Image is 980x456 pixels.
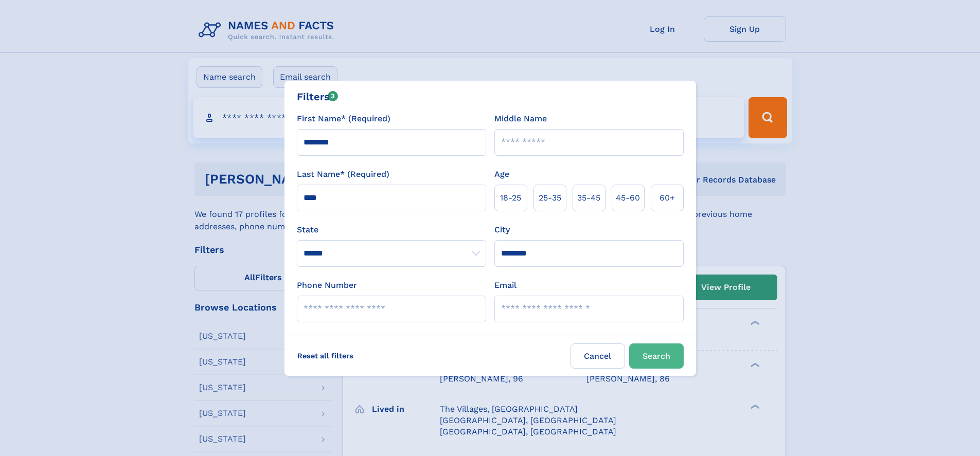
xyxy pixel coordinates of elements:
[494,168,509,180] label: Age
[616,192,640,204] span: 45‑60
[494,224,510,236] label: City
[660,192,675,204] span: 60+
[297,224,486,236] label: State
[297,168,389,180] label: Last Name* (Required)
[539,192,561,204] span: 25‑35
[297,113,390,125] label: First Name* (Required)
[629,343,684,369] button: Search
[297,89,338,104] div: Filters
[494,113,547,125] label: Middle Name
[577,192,600,204] span: 35‑45
[291,343,360,368] label: Reset all filters
[494,279,516,291] label: Email
[571,343,625,369] label: Cancel
[297,279,357,291] label: Phone Number
[500,192,521,204] span: 18‑25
